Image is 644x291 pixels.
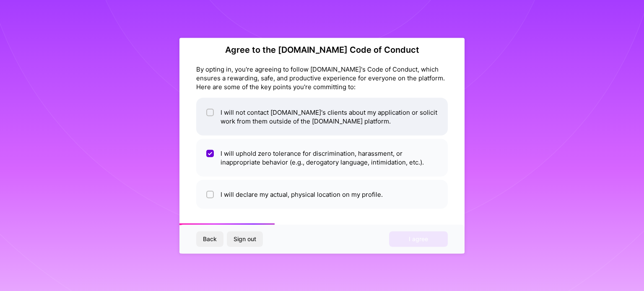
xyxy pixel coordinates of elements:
[234,235,256,243] span: Sign out
[196,64,448,91] div: By opting in, you're agreeing to follow [DOMAIN_NAME]'s Code of Conduct, which ensures a rewardin...
[227,232,263,247] button: Sign out
[196,44,448,54] h2: Agree to the [DOMAIN_NAME] Code of Conduct
[196,98,448,135] li: I will not contact [DOMAIN_NAME]'s clients about my application or solicit work from them outside...
[196,232,223,247] button: Back
[196,180,448,209] li: I will declare my actual, physical location on my profile.
[203,235,217,243] span: Back
[196,139,448,176] li: I will uphold zero tolerance for discrimination, harassment, or inappropriate behavior (e.g., der...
